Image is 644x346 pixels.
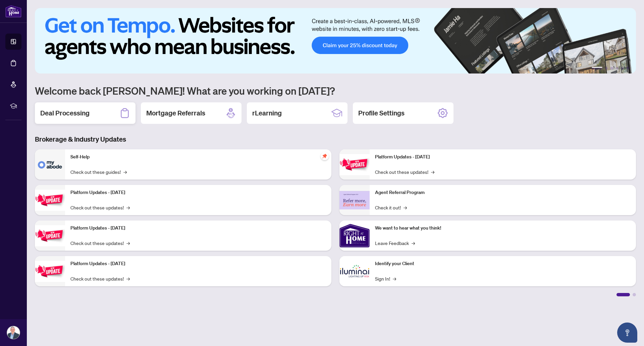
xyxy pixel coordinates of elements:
[339,191,370,209] img: Agent Referral Program
[70,153,326,161] p: Self-Help
[621,67,624,69] button: 5
[252,108,282,118] h2: rLearning
[431,168,434,176] span: →
[321,152,329,160] span: pushpin
[339,220,370,251] img: We want to hear what you think!
[7,326,20,339] img: Profile Icon
[70,168,127,176] a: Check out these guides!→
[412,239,415,247] span: →
[70,260,326,267] p: Platform Updates - [DATE]
[375,204,407,211] a: Check it out!→
[70,239,130,247] a: Check out these updates!→
[592,67,602,69] button: 1
[393,275,396,282] span: →
[35,149,65,180] img: Self-Help
[616,67,619,69] button: 4
[358,108,405,118] h2: Profile Settings
[146,108,205,118] h2: Mortgage Referrals
[339,256,370,286] img: Identify your Client
[35,190,65,211] img: Platform Updates - September 16, 2025
[610,67,613,69] button: 3
[627,67,629,69] button: 6
[404,204,407,211] span: →
[70,225,326,232] p: Platform Updates - [DATE]
[126,204,130,211] span: →
[375,260,631,267] p: Identify your Client
[35,225,65,246] img: Platform Updates - July 21, 2025
[35,261,65,282] img: Platform Updates - July 8, 2025
[70,275,130,282] a: Check out these updates!→
[339,154,370,175] img: Platform Updates - June 23, 2025
[375,239,415,247] a: Leave Feedback→
[70,204,130,211] a: Check out these updates!→
[5,5,21,17] img: logo
[70,189,326,196] p: Platform Updates - [DATE]
[375,189,631,196] p: Agent Referral Program
[375,168,434,176] a: Check out these updates!→
[40,108,90,118] h2: Deal Processing
[123,168,127,176] span: →
[126,239,130,247] span: →
[35,84,636,97] h1: Welcome back [PERSON_NAME]! What are you working on [DATE]?
[375,275,396,282] a: Sign In!→
[375,225,631,232] p: We want to hear what you think!
[605,67,608,69] button: 2
[35,135,636,144] h3: Brokerage & Industry Updates
[375,153,631,161] p: Platform Updates - [DATE]
[35,8,636,73] img: Slide 0
[126,275,130,282] span: →
[617,323,637,343] button: Open asap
